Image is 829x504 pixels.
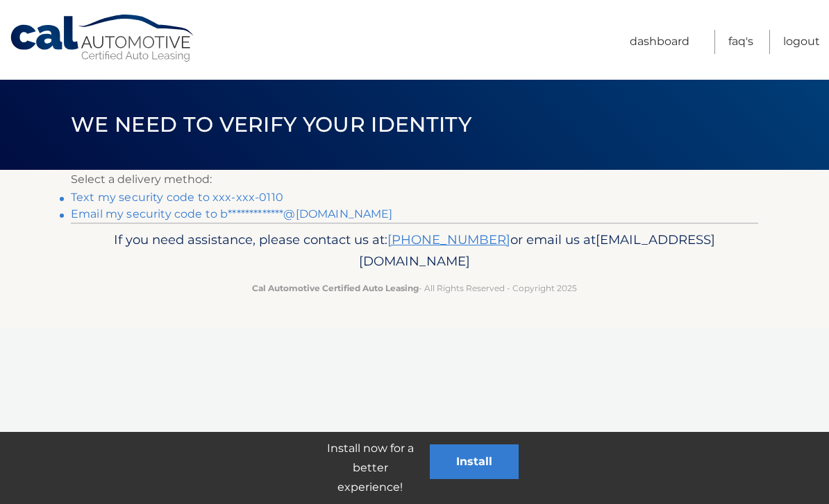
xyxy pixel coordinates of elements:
[71,191,283,204] a: Text my security code to xxx-xxx-0110
[252,283,419,293] strong: Cal Automotive Certified Auto Leasing
[630,30,689,54] a: Dashboard
[310,439,430,497] p: Install now for a better experience!
[728,30,753,54] a: FAQ's
[71,170,758,189] p: Select a delivery method:
[9,14,196,63] a: Cal Automotive
[430,444,519,479] button: Install
[80,281,749,295] p: - All Rights Reserved - Copyright 2025
[71,112,471,137] span: We need to verify your identity
[80,229,749,273] p: If you need assistance, please contact us at: or email us at
[387,232,510,247] a: [PHONE_NUMBER]
[783,30,820,54] a: Logout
